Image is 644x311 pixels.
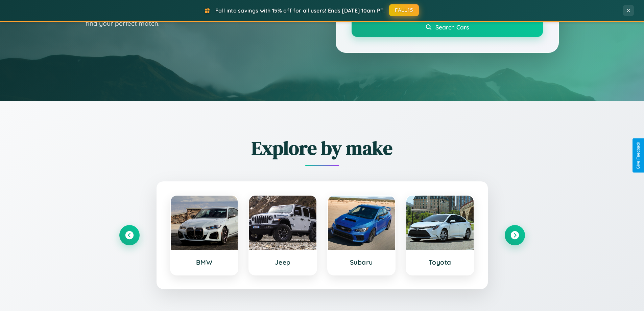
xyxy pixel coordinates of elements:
span: Search Cars [435,23,469,31]
button: Search Cars [352,17,543,37]
h3: Subaru [335,258,388,266]
h3: BMW [177,258,231,266]
h2: Explore by make [119,135,525,161]
h3: Toyota [413,258,467,266]
span: Fall into savings with 15% off for all users! Ends [DATE] 10am PT. [215,7,385,14]
h3: Jeep [256,258,310,266]
button: FALL15 [389,4,419,16]
div: Give Feedback [636,142,641,169]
